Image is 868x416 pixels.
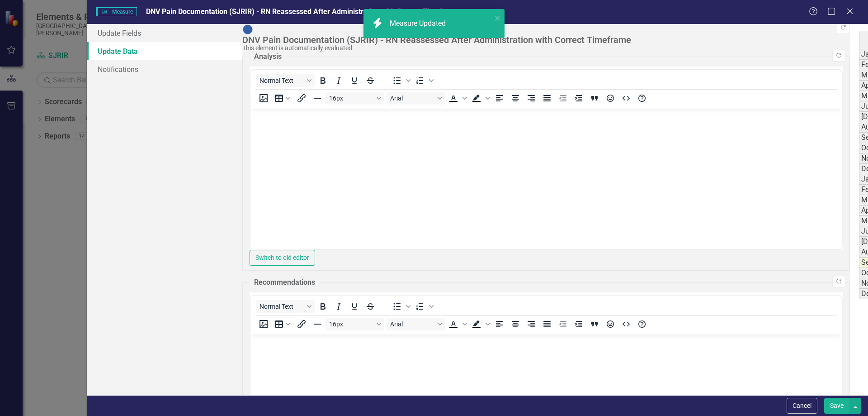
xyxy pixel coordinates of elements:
[634,318,650,330] button: Help
[315,300,330,313] button: Bold
[331,74,346,87] button: Italic
[495,13,501,23] button: close
[390,95,434,102] span: Arial
[242,24,253,35] img: No Information
[555,318,571,330] button: Decrease indent
[250,52,286,62] legend: Analysis
[294,92,309,105] button: Insert/edit link
[87,42,242,60] a: Update Data
[508,92,523,105] button: Align center
[824,398,849,414] button: Save
[87,24,242,42] a: Update Fields
[389,300,412,313] div: Bullet list
[787,398,817,414] button: Cancel
[524,92,539,105] button: Align right
[390,19,448,29] div: Measure Updated
[492,318,507,330] button: Align left
[250,250,315,266] button: Switch to old editor
[256,318,271,330] button: Insert image
[446,318,468,330] div: Text color Black
[294,318,309,330] button: Insert/edit link
[618,318,634,330] button: HTML Editor
[347,74,362,87] button: Underline
[363,74,378,87] button: Strikethrough
[571,318,586,330] button: Increase indent
[329,95,373,102] span: 16px
[634,92,650,105] button: Help
[412,300,435,313] div: Numbered list
[387,318,445,330] button: Font Arial
[259,303,304,310] span: Normal Text
[618,92,634,105] button: HTML Editor
[347,300,362,313] button: Underline
[256,92,271,105] button: Insert image
[256,74,315,87] button: Block Normal Text
[524,318,539,330] button: Align right
[603,92,618,105] button: Emojis
[603,318,618,330] button: Emojis
[329,320,373,328] span: 16px
[390,320,434,328] span: Arial
[469,92,491,105] div: Background color Black
[331,300,346,313] button: Italic
[96,7,137,16] span: Measure
[146,7,459,16] span: DNV Pain Documentation (SJRIR) - RN Reassessed After Administration with Correct Timeframe
[256,300,315,313] button: Block Normal Text
[242,45,845,52] div: This element is automatically evaluated
[250,277,320,288] legend: Recommendations
[325,318,384,330] button: Font size 16px
[315,74,330,87] button: Bold
[389,74,412,87] div: Bullet list
[492,92,507,105] button: Align left
[325,92,384,105] button: Font size 16px
[87,60,242,78] a: Notifications
[446,92,468,105] div: Text color Black
[272,318,293,330] button: Table
[242,35,845,45] div: DNV Pain Documentation (SJRIR) - RN Reassessed After Administration with Correct Timeframe
[387,92,445,105] button: Font Arial
[587,92,602,105] button: Blockquote
[571,92,586,105] button: Increase indent
[469,318,491,330] div: Background color Black
[587,318,602,330] button: Blockquote
[272,92,293,105] button: Table
[412,74,435,87] div: Numbered list
[363,300,378,313] button: Strikethrough
[250,109,842,249] iframe: Rich Text Area
[508,318,523,330] button: Align center
[310,318,325,330] button: Horizontal line
[259,77,304,84] span: Normal Text
[539,92,555,105] button: Justify
[539,318,555,330] button: Justify
[555,92,571,105] button: Decrease indent
[310,92,325,105] button: Horizontal line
